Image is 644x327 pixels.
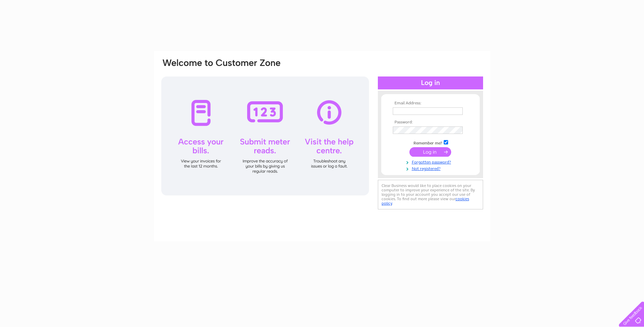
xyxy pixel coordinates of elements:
[391,101,470,106] th: Email Address:
[391,120,470,125] th: Password:
[393,158,470,165] a: Forgotten password?
[391,139,470,146] td: Remember me?
[382,196,469,206] a: cookies policy
[409,147,451,157] input: Submit
[378,180,483,209] div: Clear Business would like to place cookies on your computer to improve your experience of the sit...
[393,165,470,171] a: Not registered?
